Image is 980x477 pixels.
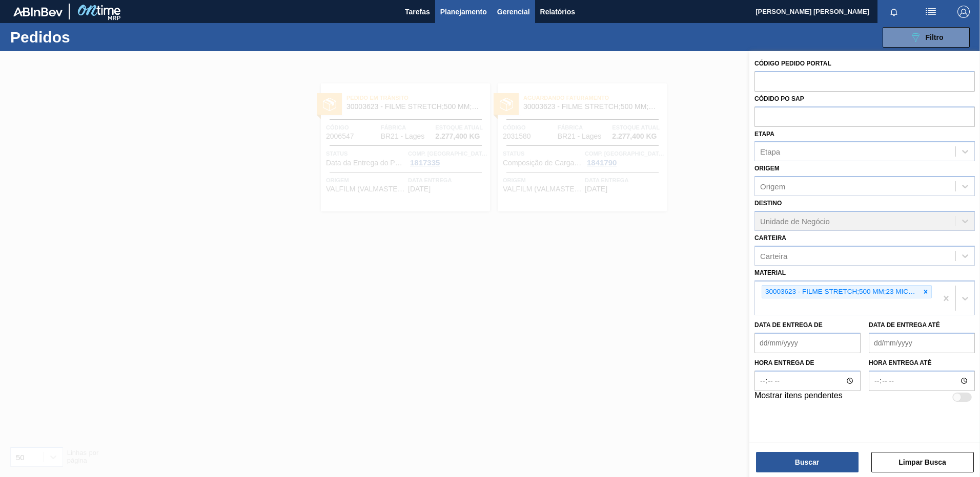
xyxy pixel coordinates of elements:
[760,147,780,156] div: Etapa
[883,27,970,48] button: Filtro
[754,95,804,102] label: Códido PO SAP
[926,33,944,41] span: Filtro
[754,234,786,242] label: Carteira
[440,6,487,18] span: Planejamento
[957,6,970,18] img: Logout
[754,60,831,67] label: Código Pedido Portal
[925,6,937,18] img: userActions
[760,251,787,260] div: Carteira
[754,391,843,403] label: Mostrar itens pendentes
[405,6,430,18] span: Tarefas
[877,5,910,19] button: Notificações
[754,165,780,172] label: Origem
[762,286,920,298] div: 30003623 - FILME STRETCH;500 MM;23 MICRA;;HISTRETCH
[754,333,861,353] input: dd/mm/yyyy
[760,182,785,191] div: Origem
[10,31,164,43] h1: Pedidos
[13,7,63,16] img: TNhmsLtSVTkK8tSr43FrP2fwEKptu5GPRR3wAAAABJRU5ErkJggg==
[497,6,530,18] span: Gerencial
[869,333,975,353] input: dd/mm/yyyy
[754,321,823,329] label: Data de Entrega de
[869,321,940,329] label: Data de Entrega até
[754,131,774,138] label: Etapa
[754,356,861,371] label: Hora entrega de
[869,356,975,371] label: Hora entrega até
[540,6,575,18] span: Relatórios
[754,269,786,276] label: Material
[754,200,782,207] label: Destino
